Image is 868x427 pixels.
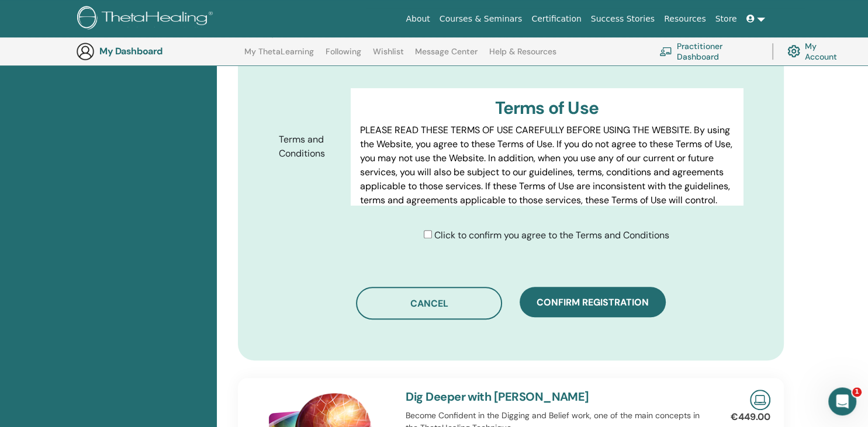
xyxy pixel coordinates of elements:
span: Confirm registration [537,296,649,308]
span: Click to confirm you agree to the Terms and Conditions [434,229,669,241]
a: About [401,8,434,30]
a: Message Center [415,47,478,65]
a: My Account [787,39,846,64]
img: logo.png [77,6,217,32]
a: Wishlist [373,47,404,65]
button: Cancel [356,287,502,320]
a: Practitioner Dashboard [659,39,758,64]
img: Live Online Seminar [750,390,770,410]
a: My ThetaLearning [244,47,314,65]
a: Success Stories [586,8,659,30]
img: cog.svg [787,42,800,60]
p: €449.00 [731,410,770,424]
img: chalkboard-teacher.svg [659,47,672,56]
a: Following [326,47,361,65]
a: Courses & Seminars [435,8,527,30]
a: Resources [659,8,711,30]
p: PLEASE READ THESE TERMS OF USE CAREFULLY BEFORE USING THE WEBSITE. By using the Website, you agre... [360,123,734,207]
h3: My Dashboard [99,46,216,57]
a: Help & Resources [489,47,556,65]
span: Cancel [410,297,448,310]
a: Dig Deeper with [PERSON_NAME] [406,389,589,404]
label: Terms and Conditions [270,129,350,165]
h3: Terms of Use [360,98,734,119]
img: generic-user-icon.jpg [76,42,95,61]
iframe: Intercom live chat [828,387,856,415]
a: Store [711,8,742,30]
button: Confirm registration [520,287,666,317]
a: Certification [527,8,586,30]
span: 1 [852,387,862,397]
